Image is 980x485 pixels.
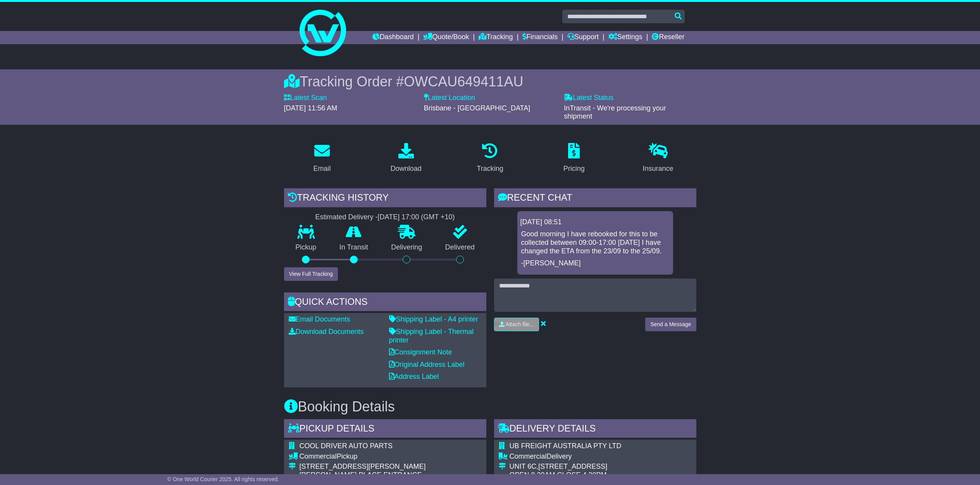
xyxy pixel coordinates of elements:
div: Email [313,163,331,174]
a: Support [567,31,599,44]
span: OWCAU649411AU [404,74,523,89]
a: Settings [608,31,642,44]
a: Insurance [638,140,679,177]
button: Send a Message [645,318,696,331]
p: Delivered [434,243,486,252]
label: Latest Scan [284,94,327,102]
a: Consignment Note [389,348,452,356]
p: Good morning I have rebooked for this to be collected between 09:00-17:00 [DATE] I have changed t... [521,230,669,255]
div: Tracking history [284,188,486,209]
div: Tracking Order # [284,73,696,90]
div: Insurance [643,163,673,174]
span: [DATE] 11:56 AM [284,104,338,112]
div: Delivery Details [494,419,696,440]
button: View Full Tracking [284,267,338,281]
span: © One World Courier 2025. All rights reserved. [167,476,279,482]
a: Download [386,140,427,177]
div: OPEN 8.30AM CLOSE 4.30PM [510,471,659,480]
a: Financials [522,31,558,44]
div: Pickup [300,452,474,461]
a: Tracking [479,31,513,44]
a: Address Label [389,373,439,380]
a: Email Documents [289,315,350,323]
div: [STREET_ADDRESS][PERSON_NAME] [300,463,474,471]
a: Shipping Label - Thermal printer [389,328,474,344]
div: RECENT CHAT [494,188,696,209]
div: Estimated Delivery - [284,213,486,222]
div: Tracking [477,163,503,174]
div: UNIT 6C,[STREET_ADDRESS] [510,463,659,471]
a: Pricing [558,140,590,177]
p: Delivering [380,243,434,252]
div: Download [391,163,422,174]
p: In Transit [328,243,380,252]
span: UB FREIGHT AUSTRALIA PTY LTD [510,442,622,450]
span: Brisbane - [GEOGRAPHIC_DATA] [424,104,530,112]
a: Quote/Book [423,31,469,44]
label: Latest Status [564,94,613,102]
div: [PERSON_NAME] PLACE ENTRANCE [300,471,474,480]
span: InTransit - We're processing your shipment [564,104,666,120]
p: -[PERSON_NAME] [521,259,669,268]
a: Shipping Label - A4 printer [389,315,478,323]
span: Commercial [510,452,547,460]
span: Commercial [300,452,337,460]
div: Delivery [510,452,659,461]
div: Pricing [563,163,585,174]
div: Quick Actions [284,292,486,313]
p: Pickup [284,243,328,252]
span: COOL DRIVER AUTO PARTS [300,442,393,450]
a: Email [308,140,336,177]
div: [DATE] 17:00 (GMT +10) [378,213,455,222]
a: Tracking [472,140,508,177]
a: Original Address Label [389,361,465,368]
label: Latest Location [424,94,475,102]
div: [DATE] 08:51 [520,218,670,227]
a: Dashboard [372,31,414,44]
h3: Booking Details [284,399,696,414]
a: Reseller [652,31,684,44]
div: Pickup Details [284,419,486,440]
a: Download Documents [289,328,364,335]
